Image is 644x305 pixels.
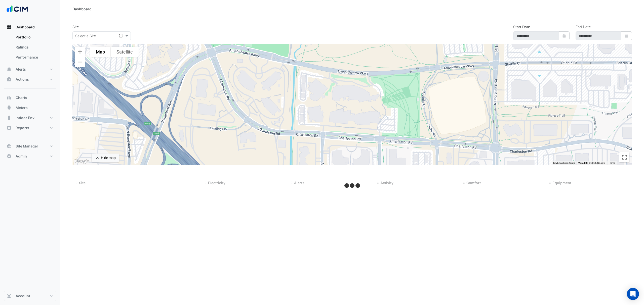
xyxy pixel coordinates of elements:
[4,103,56,113] button: Meters
[16,115,34,120] span: Indoor Env
[608,162,615,164] a: Terms (opens in new tab)
[7,25,12,30] app-icon: Dashboard
[4,74,56,84] button: Actions
[4,93,56,103] button: Charts
[16,25,35,30] span: Dashboard
[4,141,56,151] button: Site Manager
[7,95,12,100] app-icon: Charts
[16,95,27,100] span: Charts
[7,105,12,110] app-icon: Meters
[552,181,571,185] span: Equipment
[619,152,629,162] button: Toggle fullscreen view
[12,42,56,52] a: Ratings
[16,67,26,72] span: Alerts
[111,47,139,57] button: Show satellite imagery
[7,125,12,130] app-icon: Reports
[4,123,56,133] button: Reports
[7,154,12,159] app-icon: Admin
[513,24,530,29] label: Start Date
[208,181,225,185] span: Electricity
[12,32,56,42] a: Portfolio
[92,154,119,162] button: Hide map
[72,6,92,12] div: Dashboard
[4,22,56,32] button: Dashboard
[12,52,56,62] a: Performance
[576,24,591,29] label: End Date
[294,181,304,185] span: Alerts
[101,155,116,161] div: Hide map
[16,105,28,110] span: Meters
[6,4,29,14] img: Company Logo
[380,181,393,185] span: Activity
[4,64,56,74] button: Alerts
[4,151,56,161] button: Admin
[16,125,29,130] span: Reports
[16,77,29,82] span: Actions
[4,32,56,64] div: Dashboard
[75,57,85,67] button: Zoom out
[16,144,38,149] span: Site Manager
[72,24,79,29] label: Site
[553,161,575,165] button: Keyboard shortcuts
[4,291,56,301] button: Account
[466,181,481,185] span: Comfort
[74,158,90,165] a: Open this area in Google Maps (opens a new window)
[7,144,12,149] app-icon: Site Manager
[75,47,85,57] button: Zoom in
[4,113,56,123] button: Indoor Env
[90,47,111,57] button: Show street map
[578,162,605,164] span: Map data ©2025 Google
[16,154,27,159] span: Admin
[7,77,12,82] app-icon: Actions
[16,293,30,298] span: Account
[7,67,12,72] app-icon: Alerts
[79,181,86,185] span: Site
[627,288,639,300] div: Open Intercom Messenger
[7,115,12,120] app-icon: Indoor Env
[74,158,90,165] img: Google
